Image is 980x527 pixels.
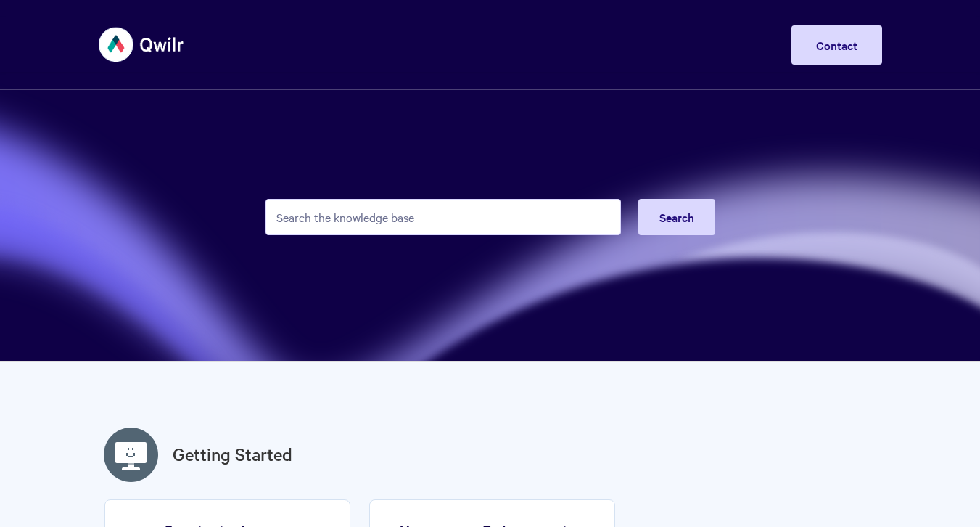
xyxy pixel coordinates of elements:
a: Contact [791,25,882,65]
span: Search [659,209,694,225]
button: Search [638,199,715,235]
input: Search the knowledge base [265,199,621,235]
a: Getting Started [173,441,292,467]
img: Qwilr Help Center [99,17,185,72]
